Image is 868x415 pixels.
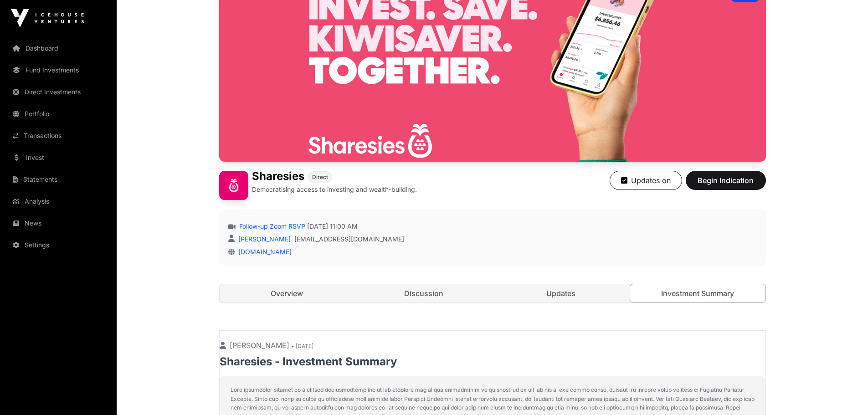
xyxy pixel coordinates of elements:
[7,148,109,168] a: Invest
[630,284,766,303] a: Investment Summary
[697,175,755,186] span: Begin Indication
[294,235,404,244] a: [EMAIL_ADDRESS][DOMAIN_NAME]
[219,171,248,200] img: Sharesies
[686,180,766,189] a: Begin Indication
[252,171,304,183] h1: Sharesies
[493,284,629,302] a: Updates
[7,235,109,255] a: Settings
[307,222,358,231] span: [DATE] 11:00 AM
[7,104,109,124] a: Portfolio
[686,171,766,190] button: Begin Indication
[235,248,292,256] a: [DOMAIN_NAME]
[7,38,109,58] a: Dashboard
[7,82,109,102] a: Direct Investments
[7,60,109,80] a: Fund Investments
[220,284,765,302] nav: Tabs
[11,9,84,27] img: Icehouse Ventures Logo
[291,343,313,349] span: • [DATE]
[7,126,109,146] a: Transactions
[220,340,765,351] p: [PERSON_NAME]
[356,284,492,302] a: Discussion
[220,354,765,369] p: Sharesies - Investment Summary
[7,213,109,233] a: News
[252,185,417,194] p: Democratising access to investing and wealth-building.
[220,284,355,302] a: Overview
[236,235,291,243] a: [PERSON_NAME]
[312,174,328,181] span: Direct
[237,222,305,231] a: Follow-up Zoom RSVP
[610,171,682,190] button: Updates on
[822,371,868,415] iframe: Chat Widget
[7,191,109,211] a: Analysis
[7,169,109,190] a: Statements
